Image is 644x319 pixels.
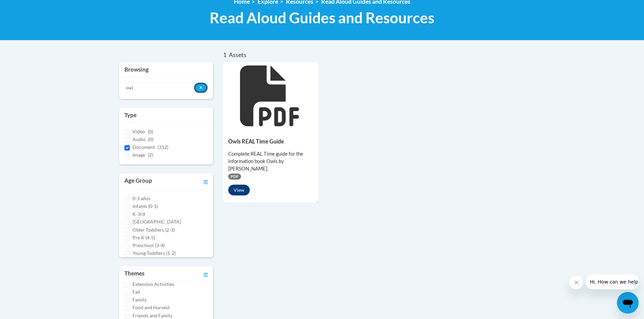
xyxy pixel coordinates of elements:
h5: Owls REAL Time Guide [228,138,313,144]
h3: Age Group [124,177,152,186]
label: Infants (0-1) [133,203,158,210]
iframe: Close message [570,276,583,289]
span: (0) [148,129,153,134]
h3: Type [124,111,208,119]
span: PDF [228,174,241,180]
span: 1 [223,51,226,58]
span: (312) [158,144,168,150]
button: View [228,185,250,195]
input: Search resources [124,82,194,94]
span: Audio [133,136,145,142]
iframe: Message from company [586,274,639,289]
label: Fall [133,288,140,296]
span: Read Aloud Guides and Resources [210,9,434,27]
span: (0) [148,136,153,142]
span: (2) [148,152,153,158]
span: Hi. How can we help? [4,5,55,10]
label: K-3rd [133,210,145,218]
a: Toggle collapse [204,269,208,279]
h3: Themes [124,269,144,279]
div: Complete REAL Time guide for the information book Owls by [PERSON_NAME]. [228,150,313,172]
span: Assets [229,51,246,58]
span: Video [133,129,145,134]
a: Toggle collapse [204,177,208,186]
label: Food and Harvest [133,304,170,311]
span: Image [133,152,145,158]
label: Older Toddlers (2-3) [133,226,175,234]
label: Family [133,296,147,303]
button: Search resources [194,82,208,93]
label: Young Toddlers (1-2) [133,249,176,257]
label: Extension Activities [133,281,174,288]
iframe: Button to launch messaging window [617,292,639,314]
label: [GEOGRAPHIC_DATA] [133,218,181,225]
h3: Browsing [124,65,208,74]
label: Preschool (3-4) [133,242,165,249]
label: 0-3 años [133,195,150,202]
span: Document [133,144,155,150]
label: Pre K (4-5) [133,234,155,241]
